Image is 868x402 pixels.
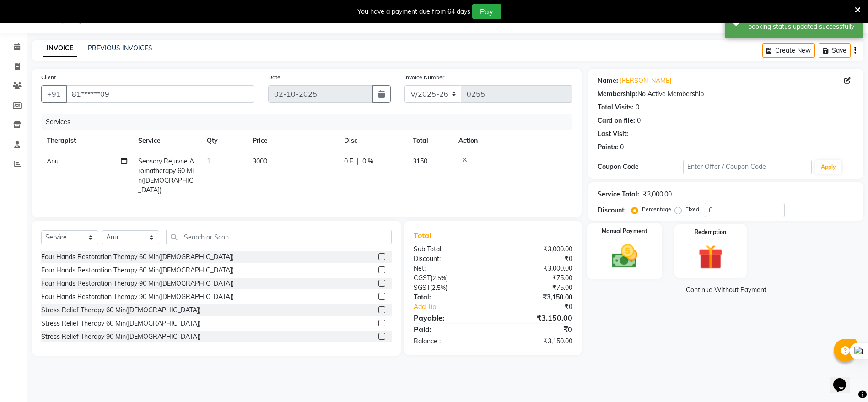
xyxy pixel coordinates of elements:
div: Balance : [407,337,493,346]
div: Total Visits: [598,103,634,112]
span: Sensory Rejuvne Aromatherapy 60 Min([DEMOGRAPHIC_DATA]) [138,157,194,194]
div: No Active Membership [598,89,854,99]
a: PREVIOUS INVOICES [88,44,152,52]
div: Membership: [598,89,637,99]
a: Continue Without Payment [590,285,862,295]
a: [PERSON_NAME] [620,76,671,86]
div: Paid: [407,324,493,335]
div: booking status updated successfully [748,22,856,32]
div: Stress Relief Therapy 60 Min([DEMOGRAPHIC_DATA]) [41,305,201,315]
div: ₹3,150.00 [493,312,580,323]
div: Payable: [407,312,493,323]
label: Invoice Number [404,73,444,81]
iframe: chat widget [830,365,859,393]
th: Price [247,130,339,151]
span: 2.5% [432,274,446,282]
span: 0 % [362,157,373,166]
button: Apply [815,160,841,174]
div: - [630,129,633,139]
div: Name: [598,76,618,86]
button: +91 [41,85,67,103]
label: Manual Payment [602,227,647,236]
div: ₹3,000.00 [493,264,580,273]
div: ( ) [407,283,493,293]
div: ₹3,000.00 [493,244,580,254]
div: Card on file: [598,116,635,125]
span: 1 [207,157,210,165]
div: ₹0 [493,254,580,264]
div: ₹0 [507,302,579,312]
th: Qty [201,130,247,151]
div: Discount: [598,206,626,215]
span: 3000 [253,157,267,165]
input: Enter Offer / Coupon Code [683,160,811,174]
div: Stress Relief Therapy 60 Min([DEMOGRAPHIC_DATA]) [41,319,201,328]
div: Sub Total: [407,244,493,254]
span: Anu [47,157,59,165]
label: Date [268,73,280,81]
span: SGST [414,283,430,292]
span: Total [414,231,435,240]
div: ₹3,150.00 [493,337,580,346]
div: ₹3,150.00 [493,293,580,302]
div: Points: [598,142,618,152]
div: Discount: [407,254,493,264]
div: Four Hands Restoration Therapy 60 Min([DEMOGRAPHIC_DATA]) [41,266,234,275]
th: Action [453,130,572,151]
span: | [357,157,359,166]
div: Services [42,114,579,130]
button: Pay [472,4,501,19]
div: Stress Relief Therapy 90 Min([DEMOGRAPHIC_DATA]) [41,332,201,342]
div: Coupon Code [598,162,683,172]
button: Save [819,43,851,58]
span: CGST [414,274,431,282]
span: 3150 [413,157,427,165]
div: Four Hands Restoration Therapy 90 Min([DEMOGRAPHIC_DATA]) [41,279,234,288]
div: Service Total: [598,190,639,199]
img: _cash.svg [604,241,646,271]
label: Redemption [695,228,726,236]
div: 0 [637,116,641,125]
th: Service [133,130,201,151]
div: ₹75.00 [493,283,580,293]
div: Net: [407,264,493,273]
span: 2.5% [432,284,446,291]
div: ₹3,000.00 [643,190,672,199]
div: ( ) [407,273,493,283]
div: ₹0 [493,324,580,335]
a: Add Tip [407,302,507,312]
th: Disc [339,130,407,151]
input: Search by Name/Mobile/Email/Code [66,85,254,103]
div: 0 [636,103,639,112]
button: Create New [762,43,815,58]
span: 0 F [344,157,353,166]
a: INVOICE [43,40,77,57]
div: ₹75.00 [493,273,580,283]
div: 0 [620,142,624,152]
div: Last Visit: [598,129,628,139]
div: Four Hands Restoration Therapy 90 Min([DEMOGRAPHIC_DATA]) [41,292,234,302]
img: _gift.svg [690,242,731,272]
label: Percentage [642,205,671,213]
div: Total: [407,293,493,302]
th: Therapist [41,130,133,151]
div: Four Hands Restoration Therapy 60 Min([DEMOGRAPHIC_DATA]) [41,252,234,262]
th: Total [407,130,453,151]
label: Fixed [685,205,699,213]
input: Search or Scan [166,230,392,244]
label: Client [41,73,56,81]
div: You have a payment due from 64 days [357,7,470,16]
